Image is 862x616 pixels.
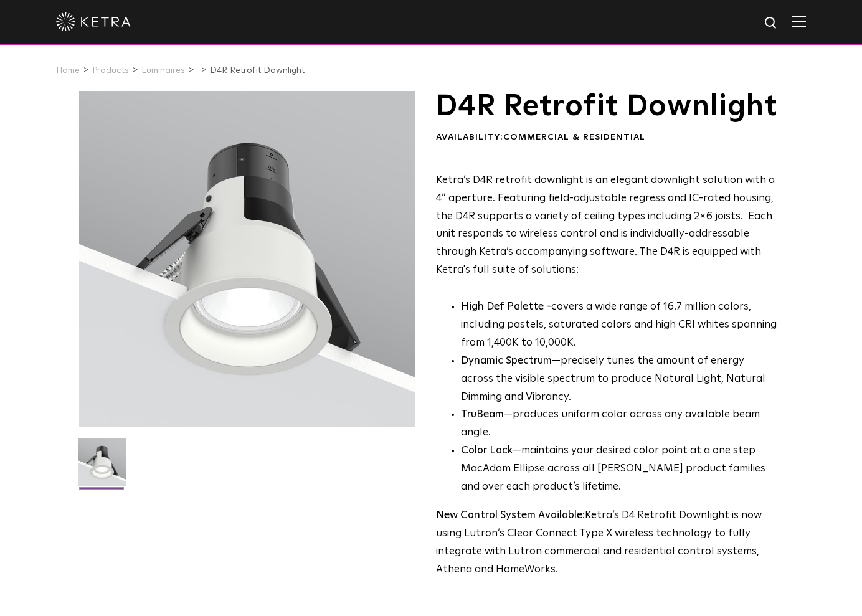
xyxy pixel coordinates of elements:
[436,510,585,521] strong: New Control System Available:
[436,91,779,122] h1: D4R Retrofit Downlight
[210,66,305,75] a: D4R Retrofit Downlight
[436,172,779,280] p: Ketra’s D4R retrofit downlight is an elegant downlight solution with a 4” aperture. Featuring fie...
[461,445,513,456] strong: Color Lock
[461,409,504,420] strong: TruBeam
[461,301,551,312] strong: High Def Palette -
[436,131,779,144] div: Availability:
[461,356,552,366] strong: Dynamic Spectrum
[92,66,129,75] a: Products
[141,66,185,75] a: Luminaires
[764,16,779,31] img: search icon
[461,353,779,407] li: —precisely tunes the amount of energy across the visible spectrum to produce Natural Light, Natur...
[503,133,645,141] span: Commercial & Residential
[56,66,80,75] a: Home
[56,12,131,31] img: ketra-logo-2019-white
[436,507,779,579] p: Ketra’s D4 Retrofit Downlight is now using Lutron’s Clear Connect Type X wireless technology to f...
[78,438,126,496] img: D4R Retrofit Downlight
[461,406,779,442] li: —produces uniform color across any available beam angle.
[461,442,779,496] li: —maintains your desired color point at a one step MacAdam Ellipse across all [PERSON_NAME] produc...
[792,16,806,27] img: Hamburger%20Nav.svg
[461,298,779,353] p: covers a wide range of 16.7 million colors, including pastels, saturated colors and high CRI whit...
